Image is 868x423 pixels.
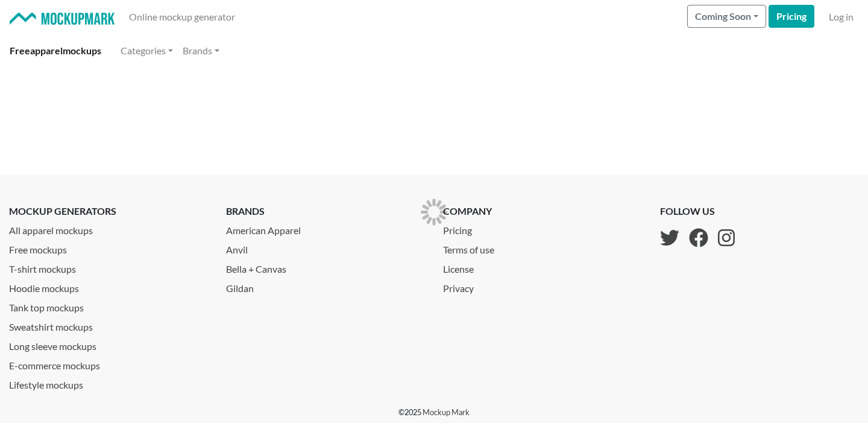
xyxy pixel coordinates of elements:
[124,5,240,29] a: Online mockup generator
[769,5,814,28] a: Pricing
[423,407,470,417] a: Mockup Mark
[226,257,425,276] a: Bella + Canvas
[178,39,224,63] a: Brands
[9,218,208,238] a: All apparel mockups
[443,204,504,218] p: company
[226,276,425,296] a: Gildan
[9,276,208,296] a: Hoodie mockups
[9,257,208,276] a: T-shirt mockups
[226,238,425,257] a: Anvil
[687,5,766,28] button: Coming Soon
[9,296,208,315] a: Tank top mockups
[9,334,208,354] a: Long sleeve mockups
[443,276,504,296] a: Privacy
[9,204,208,218] p: mockup generators
[824,5,858,29] a: Log in
[116,39,178,63] a: Categories
[443,218,504,238] a: Pricing
[443,257,504,276] a: License
[226,218,425,238] a: American Apparel
[9,238,208,257] a: Free mockups
[398,407,470,418] p: © 2025
[9,354,208,373] a: E-commerce mockups
[5,39,106,63] a: Freeapparelmockups
[30,45,63,56] span: apparel
[443,238,504,257] a: Terms of use
[660,204,735,218] p: follow us
[226,204,425,218] p: brands
[10,13,115,25] img: Mockup Mark
[9,315,208,334] a: Sweatshirt mockups
[9,373,208,392] a: Lifestyle mockups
